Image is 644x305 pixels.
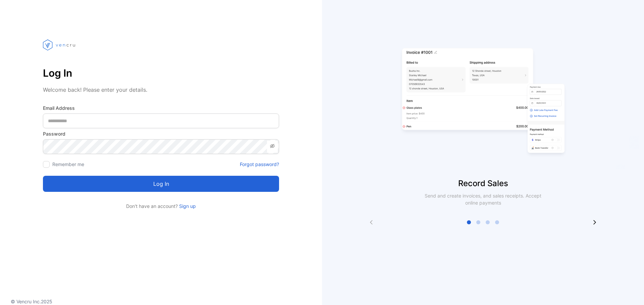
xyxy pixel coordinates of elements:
[43,27,76,63] img: vencru logo
[43,203,279,210] p: Don't have an account?
[419,192,547,206] p: Send and create invoices, and sales receipts. Accept online payments
[43,104,279,111] label: Email Address
[52,161,84,167] label: Remember me
[43,130,279,137] label: Password
[43,65,279,81] p: Log In
[43,176,279,192] button: Log in
[322,177,644,189] p: Record Sales
[43,86,279,94] p: Welcome back! Please enter your details.
[399,27,567,177] img: slider image
[240,161,279,168] a: Forgot password?
[178,203,196,209] a: Sign up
